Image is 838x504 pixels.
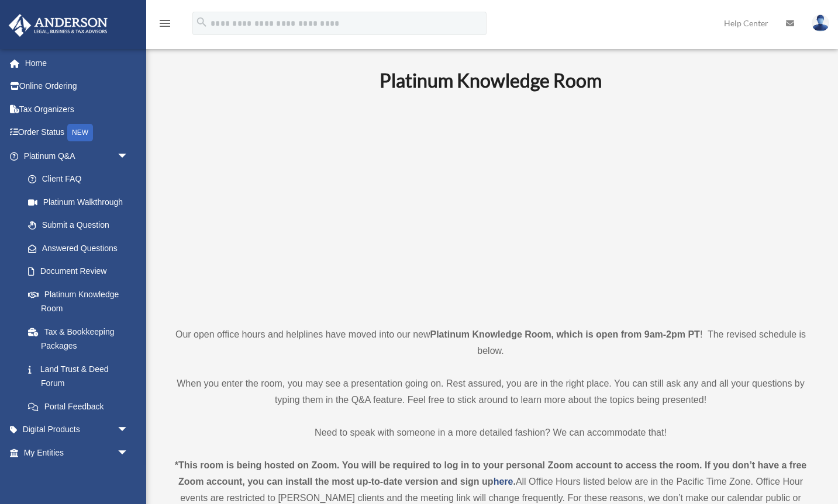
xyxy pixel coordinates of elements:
p: When you enter the room, you may see a presentation going on. Rest assured, you are in the right ... [167,376,815,408]
img: Anderson Advisors Platinum Portal [5,14,111,37]
span: arrow_drop_down [117,441,140,465]
strong: Platinum Knowledge Room, which is open from 9am-2pm PT [430,329,700,339]
a: Digital Productsarrow_drop_down [8,418,146,442]
strong: . [513,477,515,486]
a: Tax Organizers [8,98,146,121]
i: menu [158,16,172,30]
a: Platinum Walkthrough [16,190,146,214]
a: Platinum Q&Aarrow_drop_down [8,144,146,168]
b: Platinum Knowledge Room [380,69,602,92]
a: Home [8,51,146,75]
a: here [494,477,513,486]
span: arrow_drop_down [117,144,140,168]
a: Client FAQ [16,168,146,191]
strong: *This room is being hosted on Zoom. You will be required to log in to your personal Zoom account ... [175,460,806,486]
a: Portal Feedback [16,395,146,418]
p: Our open office hours and helplines have moved into our new ! The revised schedule is below. [167,326,815,359]
iframe: 231110_Toby_KnowledgeRoom [315,107,666,305]
a: Platinum Knowledge Room [16,283,140,320]
a: Document Review [16,260,146,283]
span: arrow_drop_down [117,418,140,442]
a: Tax & Bookkeeping Packages [16,320,146,357]
span: arrow_drop_down [117,464,140,488]
a: Submit a Question [16,214,146,237]
a: Order StatusNEW [8,121,146,145]
a: My Entitiesarrow_drop_down [8,441,146,464]
p: Need to speak with someone in a more detailed fashion? We can accommodate that! [167,425,815,441]
img: User Pic [812,15,829,32]
a: menu [158,20,172,30]
a: Answered Questions [16,237,146,260]
a: Online Ordering [8,75,146,98]
a: Land Trust & Deed Forum [16,357,146,395]
a: My [PERSON_NAME] Teamarrow_drop_down [8,464,146,488]
i: search [195,16,208,29]
div: NEW [67,124,93,141]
